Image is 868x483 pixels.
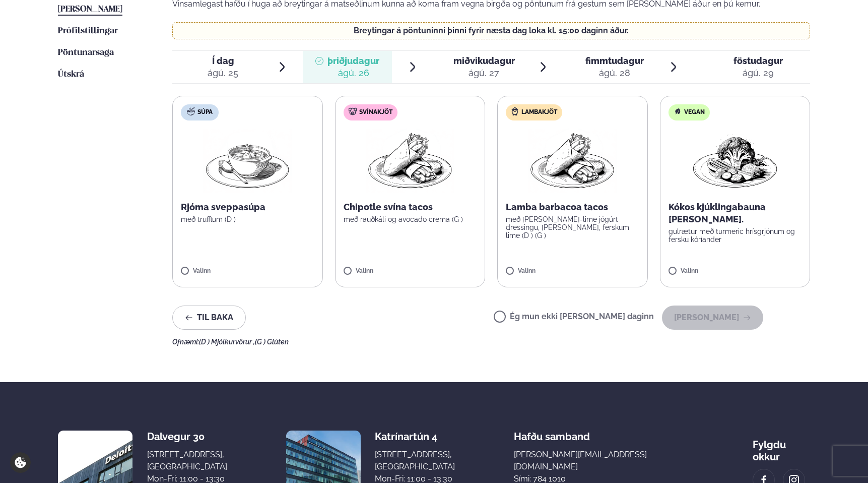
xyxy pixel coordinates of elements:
[327,67,379,79] div: ágú. 26
[181,201,314,213] p: Rjóma sveppasúpa
[514,449,694,473] a: [PERSON_NAME][EMAIL_ADDRESS][DOMAIN_NAME]
[58,48,114,57] span: Pöntunarsaga
[453,67,515,79] div: ágú. 27
[753,431,810,463] div: Fylgdu okkur
[172,306,246,330] button: Til baka
[506,215,639,239] p: með [PERSON_NAME]-lime jógúrt dressingu, [PERSON_NAME], ferskum lime (D ) (G )
[349,107,357,115] img: pork.svg
[359,108,392,116] span: Svínakjöt
[669,201,802,225] p: Kókos kjúklingabauna [PERSON_NAME].
[187,107,195,115] img: soup.svg
[506,201,639,213] p: Lamba barbacoa tacos
[147,449,227,473] div: [STREET_ADDRESS], [GEOGRAPHIC_DATA]
[375,449,455,473] div: [STREET_ADDRESS], [GEOGRAPHIC_DATA]
[585,67,644,79] div: ágú. 28
[511,107,519,115] img: Lamb.svg
[327,55,379,66] span: þriðjudagur
[662,306,763,330] button: [PERSON_NAME]
[733,67,783,79] div: ágú. 29
[58,69,84,81] a: Útskrá
[58,4,122,16] a: [PERSON_NAME]
[58,25,118,37] a: Prófílstillingar
[691,129,779,193] img: Vegan.png
[255,338,289,346] span: (G ) Glúten
[528,129,617,193] img: Wraps.png
[669,227,802,244] p: gulrætur með turmeric hrísgrjónum og fersku kóríander
[344,201,477,213] p: Chipotle svína tacos
[208,67,238,79] div: ágú. 25
[514,422,590,443] span: Hafðu samband
[58,70,84,79] span: Útskrá
[10,452,31,473] a: Cookie settings
[183,27,800,35] p: Breytingar á pöntuninni þinni fyrir næsta dag loka kl. 15:00 daginn áður.
[453,55,515,66] span: miðvikudagur
[208,55,238,67] span: Í dag
[585,55,644,66] span: fimmtudagur
[521,108,557,116] span: Lambakjöt
[199,338,255,346] span: (D ) Mjólkurvörur ,
[733,55,783,66] span: föstudagur
[684,108,705,116] span: Vegan
[172,338,810,346] div: Ofnæmi:
[197,108,213,116] span: Súpa
[181,215,314,223] p: með trufflum (D )
[344,215,477,223] p: með rauðkáli og avocado crema (G )
[375,431,455,443] div: Katrínartún 4
[203,129,292,193] img: Soup.png
[366,129,454,193] img: Wraps.png
[58,27,118,35] span: Prófílstillingar
[147,431,227,443] div: Dalvegur 30
[58,5,122,14] span: [PERSON_NAME]
[674,107,682,115] img: Vegan.svg
[58,47,114,59] a: Pöntunarsaga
